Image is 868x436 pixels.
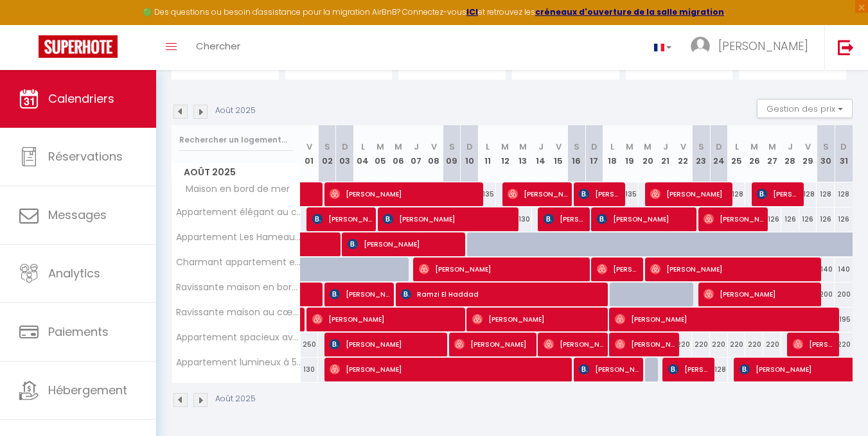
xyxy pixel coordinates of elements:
abbr: M [626,141,633,153]
span: [PERSON_NAME] [597,207,693,231]
div: 220 [835,333,853,356]
th: 23 [692,125,710,182]
span: Maison en bord de mer [174,182,293,196]
span: [PERSON_NAME] [312,207,372,231]
abbr: S [324,141,330,153]
div: 126 [817,207,835,231]
span: [PERSON_NAME] [579,357,639,381]
abbr: V [805,141,811,153]
div: 128 [799,182,817,206]
span: [PERSON_NAME] [668,357,710,381]
a: ICI [466,6,478,17]
th: 06 [389,125,407,182]
div: 126 [763,207,781,231]
abbr: S [449,141,455,153]
span: Appartement lumineux à 5 min de la plage [174,358,303,367]
span: Appartement spacieux avec grande terrasse [174,333,303,342]
span: [PERSON_NAME] [704,207,763,231]
abbr: S [823,141,829,153]
span: [PERSON_NAME] [454,332,532,356]
span: Ravissante maison au cœur de [GEOGRAPHIC_DATA] [174,308,303,317]
abbr: D [342,141,348,153]
span: [PERSON_NAME] [793,332,835,356]
span: [PERSON_NAME] [615,332,675,356]
th: 29 [799,125,817,182]
abbr: J [414,141,419,153]
img: Super Booking [39,35,118,58]
input: Rechercher un logement... [179,128,293,152]
th: 24 [710,125,728,182]
th: 05 [371,125,389,182]
span: [PERSON_NAME] [330,332,443,356]
th: 03 [336,125,354,182]
abbr: L [610,141,614,153]
span: [PERSON_NAME] [544,332,603,356]
div: 128 [710,358,728,381]
span: Paiements [48,324,109,340]
span: [PERSON_NAME] [579,182,621,206]
abbr: M [501,141,509,153]
abbr: D [466,141,473,153]
th: 09 [443,125,461,182]
span: [PERSON_NAME] [597,257,639,281]
th: 18 [603,125,621,182]
abbr: M [519,141,527,153]
th: 07 [407,125,425,182]
th: 25 [728,125,746,182]
span: [PERSON_NAME] [348,232,461,256]
th: 02 [318,125,336,182]
abbr: L [486,141,490,153]
span: [PERSON_NAME] [704,282,817,306]
th: 26 [745,125,763,182]
span: [PERSON_NAME] [419,257,587,281]
abbr: V [680,141,686,153]
div: 220 [763,333,781,356]
th: 16 [567,125,585,182]
abbr: M [768,141,776,153]
span: [PERSON_NAME] [330,282,389,306]
span: Ramzi El Haddad [401,282,605,306]
div: 220 [728,333,746,356]
a: Chercher [186,25,250,70]
th: 22 [675,125,693,182]
span: [PERSON_NAME] [330,357,569,381]
div: 220 [710,333,728,356]
button: Ouvrir le widget de chat LiveChat [10,5,49,44]
span: Ravissante maison en bord de mer [174,283,303,292]
a: créneaux d'ouverture de la salle migration [535,6,724,17]
th: 14 [532,125,550,182]
th: 10 [461,125,479,182]
abbr: J [538,141,544,153]
abbr: M [394,141,402,153]
p: Août 2025 [215,105,256,117]
div: 200 [817,283,835,306]
th: 01 [301,125,319,182]
th: 19 [621,125,639,182]
th: 15 [550,125,568,182]
span: Hébergement [48,382,127,398]
th: 27 [763,125,781,182]
div: 126 [799,207,817,231]
div: 130 [301,358,319,381]
span: [PERSON_NAME] [718,38,808,54]
span: Appartement élégant au coeur de [GEOGRAPHIC_DATA] [174,207,303,217]
div: 135 [479,182,497,206]
div: 140 [817,257,835,281]
button: Gestion des prix [757,99,853,118]
span: Analytics [48,265,100,281]
abbr: S [574,141,580,153]
div: 135 [621,182,639,206]
abbr: M [644,141,651,153]
th: 20 [639,125,657,182]
img: logout [838,39,854,55]
span: Chercher [196,39,240,53]
span: [PERSON_NAME] [615,307,837,331]
div: 128 [728,182,746,206]
th: 13 [514,125,532,182]
abbr: M [376,141,384,153]
abbr: S [698,141,704,153]
abbr: D [716,141,722,153]
abbr: J [663,141,668,153]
